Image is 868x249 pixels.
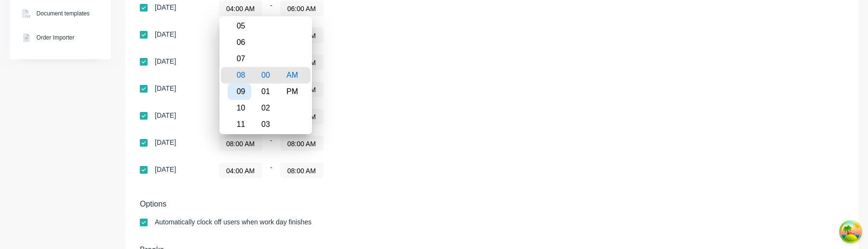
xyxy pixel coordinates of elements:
div: Hour [226,16,253,134]
div: - [219,163,460,178]
button: Order Importer [10,26,111,50]
div: - [219,0,460,16]
h5: Options [140,199,844,208]
div: 06 [228,34,251,51]
div: 08 [228,67,251,83]
div: 02 [254,100,278,116]
button: Document templates [10,1,111,26]
div: 11 [228,116,251,133]
input: Start [219,136,262,151]
input: Finish [281,163,323,178]
input: Finish [281,136,323,151]
div: AM [281,67,304,83]
div: 07 [228,51,251,67]
div: - [219,82,460,97]
div: - [219,28,460,43]
div: 05 [228,18,251,34]
div: [DATE] [155,58,176,65]
div: 10 [228,100,251,116]
div: [DATE] [155,85,176,92]
div: Minute [253,16,279,134]
div: [DATE] [155,4,176,11]
div: [DATE] [155,112,176,119]
div: - [219,55,460,70]
div: PM [281,83,304,100]
button: Open Tanstack query devtools [841,222,860,241]
div: Document templates [37,9,90,18]
div: [DATE] [155,166,176,173]
div: Automatically clock off users when work day finishes [155,219,312,225]
div: 09 [228,83,251,100]
input: Start [219,1,262,15]
div: [DATE] [155,139,176,146]
div: 03 [254,116,278,133]
input: Start [219,163,262,178]
div: 00 [254,67,278,83]
div: 01 [254,83,278,100]
div: - [219,136,460,151]
input: Finish [281,1,323,15]
div: [DATE] [155,31,176,38]
div: Order Importer [37,33,75,42]
div: - [219,109,460,124]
